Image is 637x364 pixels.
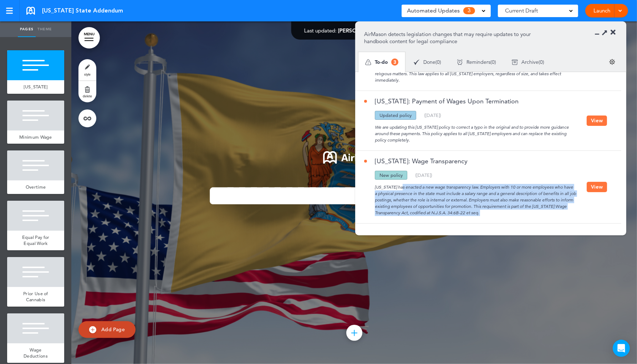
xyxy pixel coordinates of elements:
[415,173,432,178] div: ( )
[437,60,440,65] span: 0
[375,111,416,120] div: Updated policy
[457,59,463,65] img: apu_icons_remind.svg
[375,60,388,65] span: To-do
[42,7,123,15] span: [US_STATE] State Addendum
[89,326,96,333] img: add.svg
[338,27,382,34] span: [PERSON_NAME]
[22,234,50,247] span: Equal Pay for Equal Work
[7,231,64,250] a: Equal Pay for Equal Work
[7,180,64,194] a: Overtime
[18,21,36,37] a: Pages
[7,343,64,363] a: Wage Deductions
[78,321,136,338] a: Add Page
[24,84,48,90] span: [US_STATE]
[463,7,475,14] span: 3
[391,58,398,66] span: 3
[304,27,337,34] span: Last updated:
[364,98,519,104] a: [US_STATE]: Payment of Wages Upon Termination
[467,60,490,65] span: Reminders
[587,116,607,126] button: View
[449,53,504,72] div: ( )
[26,184,46,190] span: Overtime
[78,59,96,81] a: style
[424,113,441,118] div: ( )
[7,287,64,307] a: Prior Use of Cannabis
[7,130,64,144] a: Minimum Wage
[78,27,100,48] a: MENU
[23,291,48,303] span: Prior Use of Cannabis
[504,53,552,72] div: ( )
[375,171,407,180] div: New policy
[304,28,404,33] div: —
[364,180,587,216] div: [US_STATE] has enacted a new wage transparency law. Employers with 10 or more employees who have ...
[540,60,543,65] span: 0
[425,112,440,118] span: [DATE]
[364,31,541,45] p: AirMason detects legislation changes that may require updates to your handbook content for legal ...
[101,326,125,333] span: Add Page
[591,4,613,17] a: Launch
[512,59,518,65] img: apu_icons_archive.svg
[36,21,53,37] a: Theme
[505,6,538,16] span: Current Draft
[414,59,420,65] img: apu_icons_done.svg
[24,347,48,359] span: Wage Deductions
[587,182,607,192] button: View
[78,81,96,102] a: delete
[406,53,449,72] div: ( )
[407,6,460,16] span: Automated Updates
[364,158,468,164] a: [US_STATE]: Wage Transparency
[365,59,371,65] img: apu_icons_todo.svg
[19,134,52,140] span: Minimum Wage
[7,80,64,94] a: [US_STATE]
[423,60,435,65] span: Done
[364,120,587,143] div: We are updating this [US_STATE] policy to correct a typo in the original and to provide more guid...
[492,60,495,65] span: 0
[83,94,92,98] span: delete
[521,60,539,65] span: Archive
[323,151,386,164] img: 1722553576973-Airmason_logo_White.png
[613,340,630,357] div: Open Intercom Messenger
[84,72,91,76] span: style
[417,172,431,178] span: [DATE]
[609,59,615,65] img: settings.svg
